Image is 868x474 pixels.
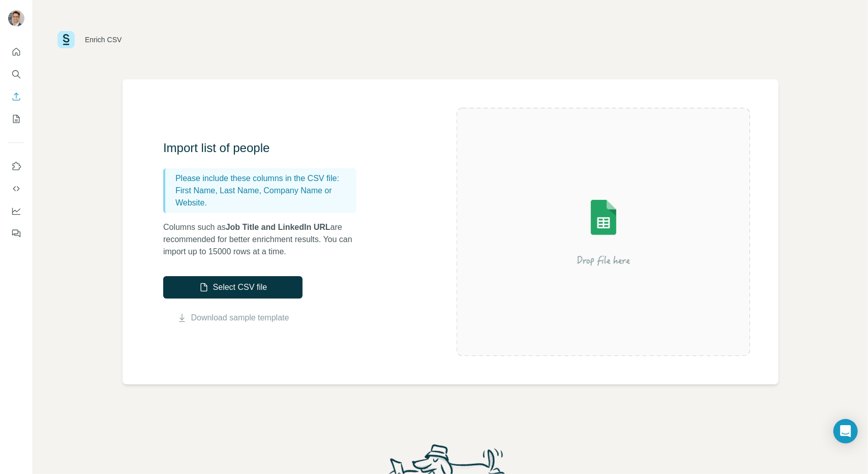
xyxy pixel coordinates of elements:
button: Select CSV file [163,276,303,299]
span: Job Title and LinkedIn URL [226,223,331,231]
button: Download sample template [163,312,303,324]
button: My lists [8,110,24,128]
button: Feedback [8,224,24,243]
h3: Import list of people [163,140,367,156]
img: Surfe Logo [57,31,75,48]
div: Open Intercom Messenger [833,419,858,443]
div: Enrich CSV [85,35,122,45]
a: Download sample template [191,312,289,324]
p: Please include these columns in the CSV file: [175,172,352,185]
p: First Name, Last Name, Company Name or Website. [175,185,352,209]
button: Dashboard [8,202,24,220]
button: Enrich CSV [8,87,24,106]
img: Avatar [8,10,24,26]
button: Quick start [8,43,24,61]
p: Columns such as are recommended for better enrichment results. You can import up to 15000 rows at... [163,221,367,258]
button: Search [8,65,24,83]
button: Use Surfe on LinkedIn [8,157,24,175]
button: Use Surfe API [8,180,24,198]
img: Surfe Illustration - Drop file here or select below [512,171,695,293]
